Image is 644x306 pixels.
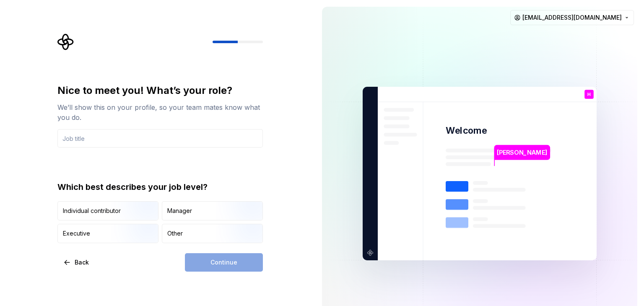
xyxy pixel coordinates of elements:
div: Manager [167,207,192,215]
span: Back [75,258,89,267]
div: Individual contributor [63,207,121,215]
button: Back [57,253,96,272]
div: Other [167,229,183,238]
span: [EMAIL_ADDRESS][DOMAIN_NAME] [522,13,622,22]
div: Nice to meet you! What’s your role? [57,84,263,97]
p: [PERSON_NAME] [497,148,547,157]
svg: Supernova Logo [57,34,74,50]
p: Welcome [446,124,487,137]
div: Executive [63,229,90,238]
button: [EMAIL_ADDRESS][DOMAIN_NAME] [510,10,634,25]
div: Which best describes your job level? [57,181,263,193]
input: Job title [57,129,263,148]
p: H [587,92,591,97]
div: We’ll show this on your profile, so your team mates know what you do. [57,102,263,122]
